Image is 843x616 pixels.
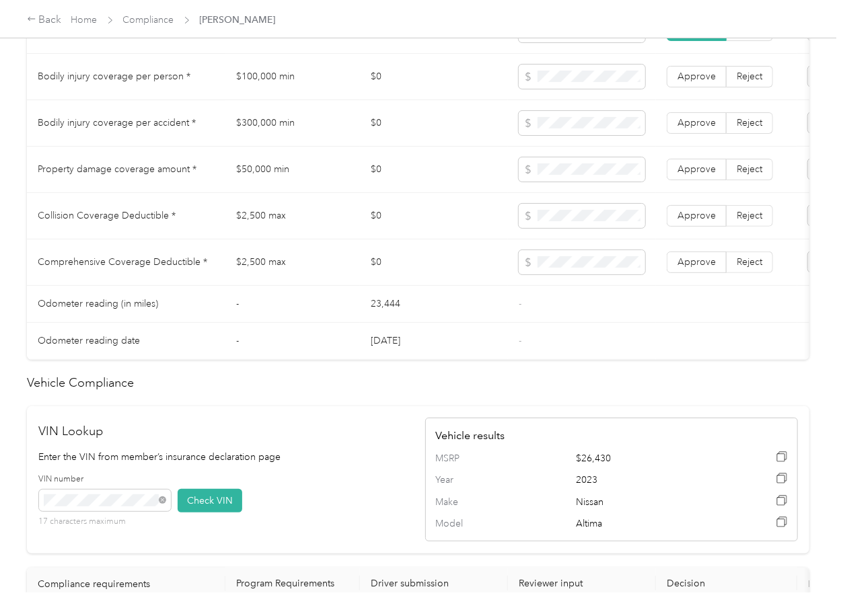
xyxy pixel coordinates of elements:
[435,451,492,466] span: MSRP
[38,335,140,346] span: Odometer reading date
[27,12,62,28] div: Back
[39,422,412,440] h2: VIN Lookup
[519,335,521,346] span: -
[225,568,360,601] th: Program Requirements
[38,71,190,82] span: Bodily injury coverage per person *
[576,473,717,488] span: 2023
[360,147,508,193] td: $0
[360,323,508,360] td: [DATE]
[737,210,762,221] span: Reject
[27,374,809,392] h2: Vehicle Compliance
[677,71,716,82] span: Approve
[576,516,717,531] span: Altima
[360,54,508,100] td: $0
[27,568,225,601] th: Compliance requirements
[768,541,843,616] iframe: Everlance-gr Chat Button Frame
[38,256,207,268] span: Comprehensive Coverage Deductible *
[435,473,492,488] span: Year
[737,117,762,128] span: Reject
[225,239,360,286] td: $2,500 max
[737,256,762,268] span: Reject
[576,451,717,466] span: $26,430
[27,54,225,100] td: Bodily injury coverage per person *
[435,495,492,510] span: Make
[225,54,360,100] td: $100,000 min
[38,163,196,175] span: Property damage coverage amount *
[225,193,360,239] td: $2,500 max
[677,163,716,175] span: Approve
[27,147,225,193] td: Property damage coverage amount *
[576,495,717,510] span: Nissan
[360,100,508,147] td: $0
[225,100,360,147] td: $300,000 min
[677,117,716,128] span: Approve
[360,239,508,286] td: $0
[200,13,276,27] span: [PERSON_NAME]
[225,147,360,193] td: $50,000 min
[519,298,521,309] span: -
[656,568,797,601] th: Decision
[38,298,158,309] span: Odometer reading (in miles)
[71,14,98,26] a: Home
[27,100,225,147] td: Bodily injury coverage per accident *
[677,256,716,268] span: Approve
[38,117,196,128] span: Bodily injury coverage per accident *
[435,428,788,444] h4: Vehicle results
[677,210,716,221] span: Approve
[38,210,176,221] span: Collision Coverage Deductible *
[27,239,225,286] td: Comprehensive Coverage Deductible *
[39,516,171,528] p: 17 characters maximum
[27,193,225,239] td: Collision Coverage Deductible *
[508,568,656,601] th: Reviewer input
[27,323,225,360] td: Odometer reading date
[27,286,225,323] td: Odometer reading (in miles)
[737,163,762,175] span: Reject
[737,71,762,82] span: Reject
[435,516,492,531] span: Model
[39,450,412,464] p: Enter the VIN from member’s insurance declaration page
[178,489,242,512] button: Check VIN
[360,193,508,239] td: $0
[360,286,508,323] td: 23,444
[225,323,360,360] td: -
[225,286,360,323] td: -
[39,473,171,486] label: VIN number
[123,14,174,26] a: Compliance
[360,568,508,601] th: Driver submission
